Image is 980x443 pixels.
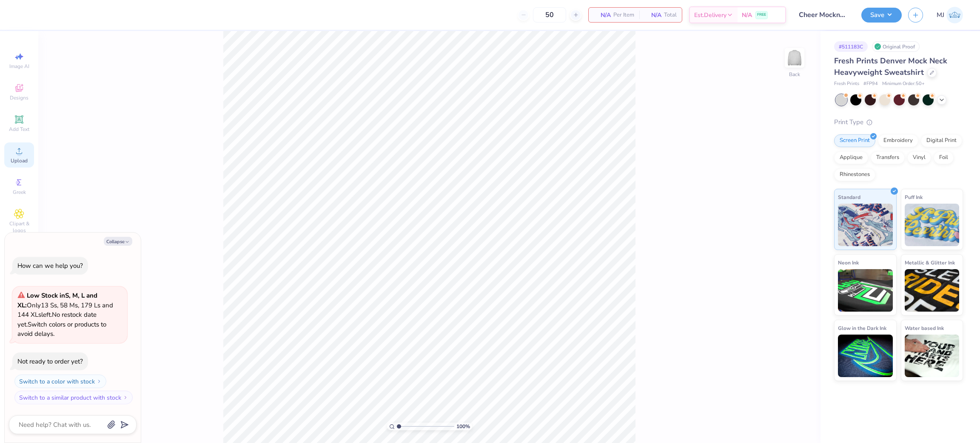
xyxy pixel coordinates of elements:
span: # FP94 [863,80,878,88]
span: Glow in the Dark Ink [838,324,886,332]
span: Metallic & Glitter Ink [905,258,955,267]
span: Total [664,11,677,20]
img: Mark Joshua Mullasgo [946,7,963,23]
span: 100 % [456,423,470,430]
span: Add Text [9,126,29,133]
img: Puff Ink [905,204,960,246]
span: Per Item [613,11,634,20]
img: Standard [838,204,893,246]
span: Image AI [9,63,29,70]
img: Neon Ink [838,269,893,312]
input: – – [533,7,566,23]
span: Puff Ink [905,193,923,202]
span: FREE [757,12,766,18]
span: Clipart & logos [4,220,34,234]
div: Applique [834,151,868,164]
img: Switch to a similar product with stock [123,395,128,400]
span: N/A [594,11,611,20]
img: Glow in the Dark Ink [838,335,893,377]
div: Print Type [834,117,963,127]
div: Vinyl [907,151,931,164]
span: MJ [937,10,944,20]
div: Rhinestones [834,168,875,181]
span: Minimum Order: 50 + [882,80,925,88]
div: Original Proof [872,41,920,52]
input: Untitled Design [792,6,855,23]
span: No restock date yet. [17,310,97,329]
button: Save [861,8,902,23]
span: Only 13 Ss, 58 Ms, 179 Ls and 144 XLs left. Switch colors or products to avoid delays. [17,291,113,338]
button: Switch to a color with stock [14,375,106,388]
div: Back [789,71,800,78]
img: Metallic & Glitter Ink [905,269,960,312]
span: Fresh Prints [834,80,859,88]
div: # 511183C [834,41,868,52]
div: Foil [934,151,954,164]
span: N/A [742,11,752,20]
span: Fresh Prints Denver Mock Neck Heavyweight Sweatshirt [834,56,947,77]
span: N/A [644,11,661,20]
span: Upload [11,157,28,164]
img: Switch to a color with stock [97,379,102,384]
span: Neon Ink [838,258,859,267]
div: Digital Print [921,134,962,147]
a: MJ [937,7,963,23]
strong: Low Stock in S, M, L and XL : [17,291,97,310]
button: Collapse [104,237,132,246]
button: Switch to a similar product with stock [14,391,133,404]
span: Standard [838,193,860,202]
img: Water based Ink [905,335,960,377]
span: Water based Ink [905,324,944,332]
span: Est. Delivery [694,11,726,20]
div: Embroidery [878,134,918,147]
div: Not ready to order yet? [17,357,83,366]
span: Greek [13,189,26,196]
img: Back [786,49,803,66]
div: Screen Print [834,134,875,147]
span: Designs [10,94,28,101]
div: Transfers [871,151,905,164]
div: How can we help you? [17,261,83,270]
